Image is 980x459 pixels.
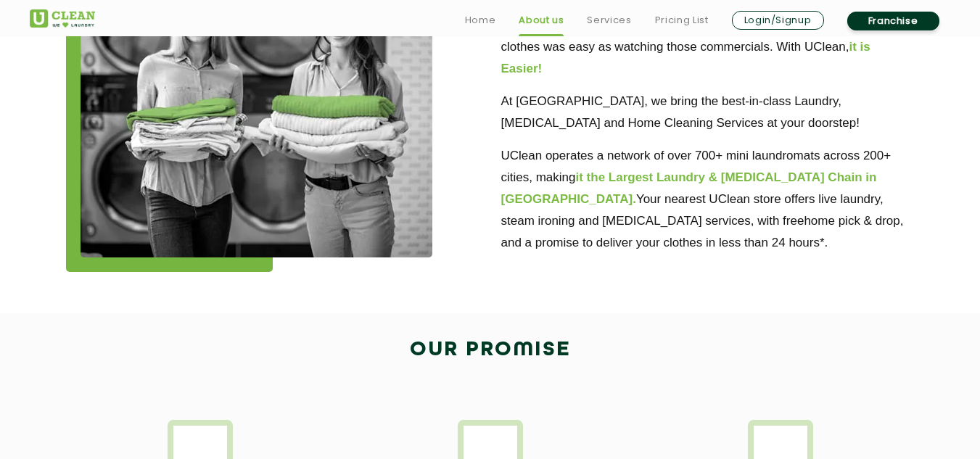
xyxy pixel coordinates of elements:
b: it the Largest Laundry & [MEDICAL_DATA] Chain in [GEOGRAPHIC_DATA]. [501,170,877,206]
p: UClean operates a network of over 700+ mini laundromats across 200+ cities, making Your nearest U... [501,145,915,254]
p: At [GEOGRAPHIC_DATA], we bring the best-in-class Laundry, [MEDICAL_DATA] and Home Cleaning Servic... [501,91,915,134]
img: UClean Laundry and Dry Cleaning [30,9,95,28]
a: Home [465,12,496,29]
a: Franchise [847,12,939,30]
a: Services [587,12,631,29]
a: About us [519,12,564,29]
a: Login/Signup [732,11,824,30]
a: Pricing List [655,12,709,29]
h2: Our Promise [30,333,951,368]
